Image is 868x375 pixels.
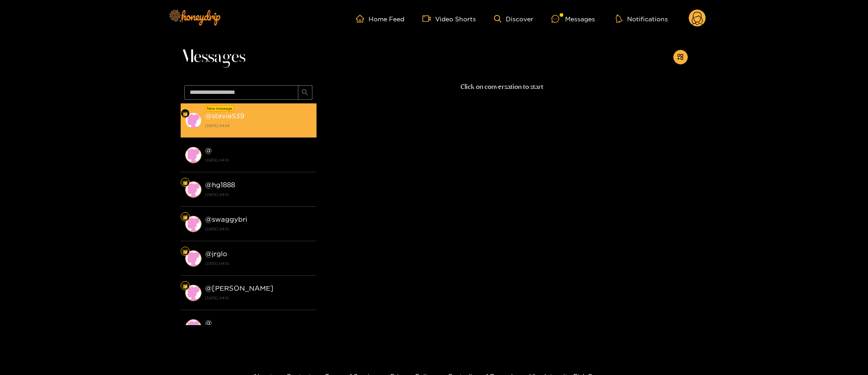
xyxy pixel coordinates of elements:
[185,285,201,301] img: conversation
[205,294,312,302] strong: [DATE] 04:10
[206,105,234,112] div: New message
[205,215,247,223] strong: @ swaggybri
[182,283,188,289] img: Fan Level
[205,284,273,292] strong: @ [PERSON_NAME]
[205,156,312,164] strong: [DATE] 04:10
[422,15,476,23] a: Video Shorts
[205,250,227,258] strong: @ jrglo
[185,216,201,232] img: conversation
[302,89,308,97] span: search
[205,146,212,154] strong: @
[182,249,188,254] img: Fan Level
[182,180,188,185] img: Fan Level
[185,250,201,267] img: conversation
[185,181,201,198] img: conversation
[182,111,188,117] img: Fan Level
[673,50,688,64] button: appstore-add
[677,54,684,61] span: appstore-add
[205,319,212,326] strong: @
[356,15,404,23] a: Home Feed
[356,15,369,23] span: home
[205,122,312,130] strong: [DATE] 04:24
[613,14,671,23] button: Notifications
[422,15,435,23] span: video-camera
[551,14,595,24] div: Messages
[205,259,312,268] strong: [DATE] 04:10
[205,181,235,189] strong: @ hg1888
[205,112,245,120] strong: @ stevie539
[181,46,245,68] span: Messages
[205,225,312,233] strong: [DATE] 04:10
[182,214,188,220] img: Fan Level
[494,15,533,23] a: Discover
[185,112,201,129] img: conversation
[298,85,312,100] button: search
[185,147,201,163] img: conversation
[185,319,201,336] img: conversation
[317,82,688,92] p: Click on conversation to start
[205,190,312,199] strong: [DATE] 04:10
